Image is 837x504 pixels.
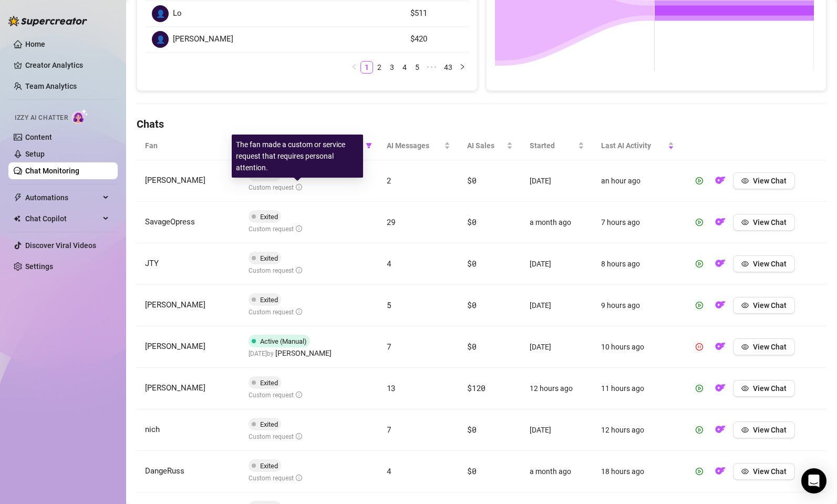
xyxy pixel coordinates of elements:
[741,385,749,392] span: eye
[712,386,729,395] a: OF
[467,341,476,352] span: $0
[696,302,703,309] span: play-circle
[712,172,729,189] button: OF
[373,61,386,74] li: 2
[467,175,476,186] span: $0
[348,61,360,74] button: left
[715,175,726,186] img: OF
[145,383,205,393] span: [PERSON_NAME]
[715,424,726,435] img: OF
[145,342,205,351] span: [PERSON_NAME]
[386,61,398,73] a: 3
[410,33,462,46] article: $420
[733,297,795,314] button: View Chat
[275,347,332,359] span: [PERSON_NAME]
[361,61,373,73] a: 1
[715,383,726,393] img: OF
[601,140,665,151] span: Last AI Activity
[387,300,391,310] span: 5
[137,117,826,131] h4: Chats
[521,160,593,202] td: [DATE]
[296,225,302,232] span: info-circle
[741,468,749,475] span: eye
[387,217,396,227] span: 29
[753,343,787,351] span: View Chat
[696,385,703,392] span: play-circle
[25,150,45,158] a: Setup
[25,241,96,250] a: Discover Viral Videos
[733,172,795,189] button: View Chat
[387,140,442,151] span: AI Messages
[733,338,795,355] button: View Chat
[249,225,302,233] span: Custom request
[25,167,79,175] a: Chat Monitoring
[152,5,169,22] div: 👤
[145,217,195,227] span: SavageOpress
[715,300,726,310] img: OF
[387,466,391,476] span: 4
[741,343,749,351] span: eye
[715,341,726,352] img: OF
[712,255,729,272] button: OF
[712,421,729,438] button: OF
[441,61,456,73] a: 43
[521,243,593,285] td: [DATE]
[387,341,391,352] span: 7
[364,138,374,153] span: filter
[712,338,729,355] button: OF
[593,160,682,202] td: an hour ago
[753,218,787,227] span: View Chat
[521,202,593,243] td: a month ago
[593,131,682,160] th: Last AI Activity
[366,142,372,149] span: filter
[260,462,278,470] span: Exited
[423,61,440,74] span: •••
[152,31,169,48] div: 👤
[14,193,22,202] span: thunderbolt
[593,409,682,451] td: 12 hours ago
[712,214,729,231] button: OF
[733,214,795,231] button: View Chat
[521,451,593,492] td: a month ago
[467,466,476,476] span: $0
[696,260,703,268] span: play-circle
[741,302,749,309] span: eye
[387,258,391,269] span: 4
[741,177,749,184] span: eye
[8,16,87,26] img: logo-BBDzfeDw.svg
[593,368,682,409] td: 11 hours ago
[467,217,476,227] span: $0
[715,466,726,476] img: OF
[232,135,363,178] div: The fan made a custom or service request that requires personal attention.
[387,175,391,186] span: 2
[753,301,787,310] span: View Chat
[25,189,100,206] span: Automations
[593,243,682,285] td: 8 hours ago
[25,262,53,271] a: Settings
[521,131,593,160] th: Started
[696,177,703,184] span: play-circle
[145,300,205,310] span: [PERSON_NAME]
[696,219,703,226] span: play-circle
[456,61,469,74] li: Next Page
[249,392,302,399] span: Custom request
[696,343,703,351] span: pause-circle
[456,61,469,74] button: right
[296,267,302,273] span: info-circle
[696,468,703,475] span: play-circle
[801,468,826,493] div: Open Intercom Messenger
[712,303,729,312] a: OF
[459,64,466,70] span: right
[296,433,302,439] span: info-circle
[137,131,240,160] th: Fan
[733,463,795,480] button: View Chat
[249,475,302,482] span: Custom request
[249,184,302,191] span: Custom request
[145,259,159,268] span: JTY
[260,213,278,221] span: Exited
[712,345,729,353] a: OF
[423,61,440,74] li: Next 5 Pages
[467,300,476,310] span: $0
[741,219,749,226] span: eye
[459,131,521,160] th: AI Sales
